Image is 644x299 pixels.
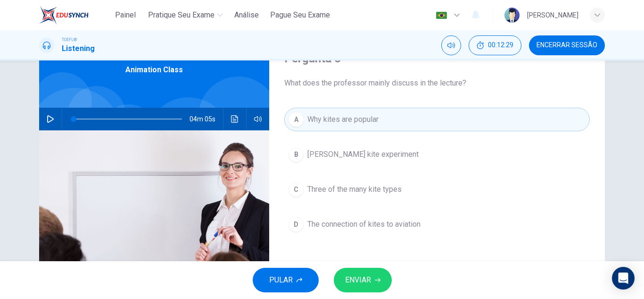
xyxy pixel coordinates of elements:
[469,35,521,55] div: Esconder
[227,108,242,130] button: Clique para ver a transcrição do áudio
[115,9,136,21] span: Painel
[234,9,259,21] span: Análise
[231,7,263,24] button: Análise
[148,9,215,21] span: Pratique seu exame
[284,213,590,236] button: DThe connection of kites to aviation
[39,6,110,25] a: EduSynch logo
[441,35,461,55] div: Silenciar
[110,7,140,24] button: Painel
[436,12,447,19] img: pt
[307,114,379,125] span: Why kites are popular
[289,182,304,197] div: C
[284,178,590,201] button: CThree of the many kite types
[269,273,293,287] span: PULAR
[307,219,421,230] span: The connection of kites to aviation
[289,217,304,232] div: D
[125,64,183,76] span: Animation Class
[529,35,605,55] button: Encerrar Sessão
[345,273,371,287] span: ENVIAR
[62,43,95,54] h1: Listening
[612,267,635,290] div: Open Intercom Messenger
[469,35,521,55] button: 00:12:29
[39,6,89,25] img: EduSynch logo
[527,9,578,21] div: [PERSON_NAME]
[488,42,513,49] span: 00:12:29
[504,8,520,23] img: Profile picture
[334,268,392,292] button: ENVIAR
[270,9,330,21] span: Pague Seu Exame
[190,108,223,130] span: 04m 05s
[289,112,304,127] div: A
[62,36,77,43] span: TOEFL®
[289,147,304,162] div: B
[284,77,590,89] span: What does the professor mainly discuss in the lecture?
[284,143,590,166] button: B[PERSON_NAME] kite experiment
[266,7,334,24] button: Pague Seu Exame
[307,149,419,160] span: [PERSON_NAME] kite experiment
[253,268,319,292] button: PULAR
[144,7,227,24] button: Pratique seu exame
[284,108,590,131] button: AWhy kites are popular
[537,42,597,49] span: Encerrar Sessão
[307,184,402,195] span: Three of the many kite types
